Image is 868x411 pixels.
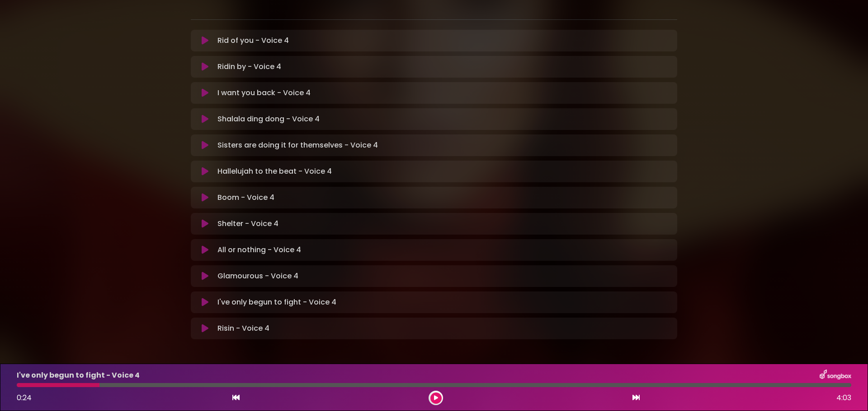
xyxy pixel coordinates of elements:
p: Hallelujah to the beat - Voice 4 [217,166,332,177]
p: Shalala ding dong - Voice 4 [217,114,320,125]
p: Rid of you - Voice 4 [217,35,289,46]
p: I've only begun to fight - Voice 4 [217,297,336,308]
p: Ridin by - Voice 4 [217,61,281,72]
p: I want you back - Voice 4 [217,88,311,98]
p: Shelter - Voice 4 [217,218,278,229]
p: Sisters are doing it for themselves - Voice 4 [217,140,378,151]
p: Risin - Voice 4 [217,323,269,334]
p: Boom - Voice 4 [217,192,274,203]
p: I've only begun to fight - Voice 4 [17,370,140,381]
p: All or nothing - Voice 4 [217,245,301,255]
img: songbox-logo-white.png [820,369,851,381]
p: Glamourous - Voice 4 [217,271,298,282]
